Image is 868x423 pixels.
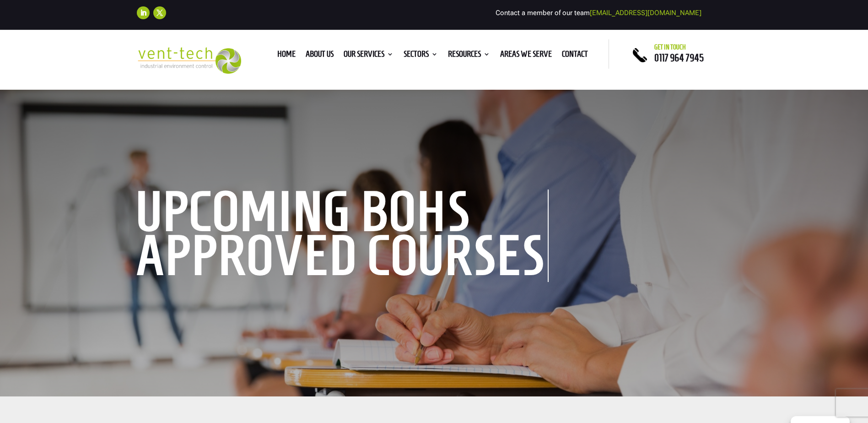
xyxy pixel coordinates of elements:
[153,6,166,19] a: Follow on X
[137,6,150,19] a: Follow on LinkedIn
[590,9,701,17] a: [EMAIL_ADDRESS][DOMAIN_NAME]
[137,47,242,74] img: 2023-09-27T08_35_16.549ZVENT-TECH---Clear-background
[404,51,438,61] a: Sectors
[277,51,296,61] a: Home
[500,51,552,61] a: Areas We Serve
[137,190,549,282] h1: Upcoming BOHS approved courses
[448,51,490,61] a: Resources
[496,9,701,17] span: Contact a member of our team
[306,51,334,61] a: About us
[344,51,394,61] a: Our Services
[654,52,704,63] a: 0117 964 7945
[654,43,686,51] span: Get in touch
[562,51,588,61] a: Contact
